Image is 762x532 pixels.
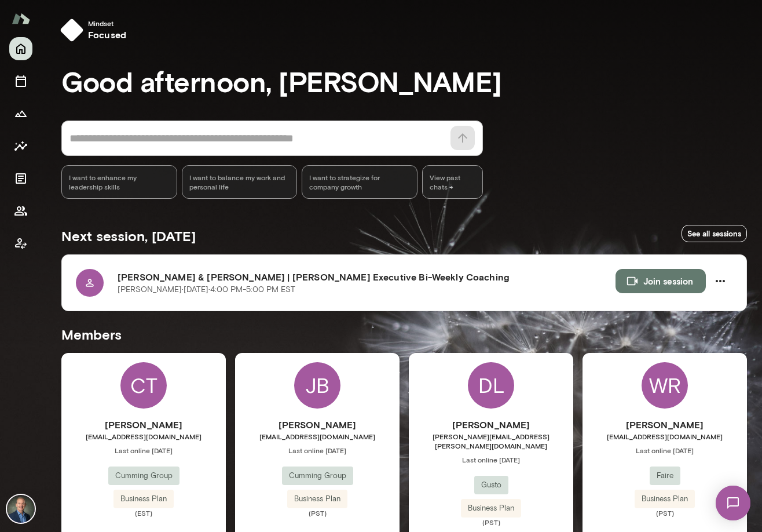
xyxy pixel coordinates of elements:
span: I want to enhance my leadership skills [69,173,170,191]
span: [EMAIL_ADDRESS][DOMAIN_NAME] [61,432,226,441]
span: Cumming Group [108,470,179,482]
img: mindset [60,19,83,42]
button: Client app [9,232,32,255]
span: View past chats -> [422,165,483,199]
span: (EST) [61,508,226,518]
h6: [PERSON_NAME] [61,418,226,432]
div: CT [120,362,167,409]
button: Join session [616,269,706,293]
h6: focused [88,28,126,42]
span: Faire [650,470,680,482]
span: Last online [DATE] [409,455,573,464]
span: Last online [DATE] [235,446,400,455]
span: [EMAIL_ADDRESS][DOMAIN_NAME] [235,432,400,441]
div: WR [642,362,688,409]
button: Documents [9,167,32,190]
div: DL [468,362,514,409]
span: [PERSON_NAME][EMAIL_ADDRESS][PERSON_NAME][DOMAIN_NAME] [409,432,573,450]
span: Business Plan [113,493,174,505]
span: I want to strategize for company growth [309,173,410,191]
button: Home [9,37,32,60]
button: Mindsetfocused [56,14,135,46]
div: I want to enhance my leadership skills [61,165,177,199]
img: Mento [12,8,30,30]
button: Sessions [9,70,32,93]
span: Gusto [474,479,508,491]
h6: [PERSON_NAME] [235,418,400,432]
span: Business Plan [287,493,347,505]
h5: Next session, [DATE] [61,227,196,245]
span: I want to balance my work and personal life [189,173,290,191]
span: Last online [DATE] [61,446,226,455]
h3: Good afternoon, [PERSON_NAME] [61,65,747,97]
span: Business Plan [461,502,521,514]
h6: [PERSON_NAME] & [PERSON_NAME] | [PERSON_NAME] Executive Bi-Weekly Coaching [118,270,616,284]
span: (PST) [409,518,573,527]
h6: [PERSON_NAME] [409,418,573,432]
div: JB [294,362,340,409]
span: (PST) [583,508,747,518]
h6: [PERSON_NAME] [583,418,747,432]
span: Cumming Group [282,470,353,482]
div: I want to balance my work and personal life [182,165,298,199]
span: (PST) [235,508,400,518]
a: See all sessions [682,225,747,243]
span: Business Plan [635,493,695,505]
button: Insights [9,134,32,158]
p: [PERSON_NAME] · [DATE] · 4:00 PM-5:00 PM EST [118,284,295,296]
span: [EMAIL_ADDRESS][DOMAIN_NAME] [583,432,747,441]
img: Michael Alden [7,495,35,523]
button: Growth Plan [9,102,32,125]
h5: Members [61,325,747,344]
div: I want to strategize for company growth [302,165,417,199]
span: Last online [DATE] [583,446,747,455]
button: Members [9,199,32,223]
span: Mindset [88,19,126,28]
